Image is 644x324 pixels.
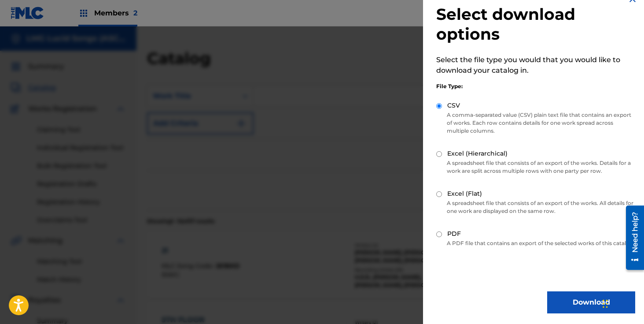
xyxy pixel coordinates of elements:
h2: Select download options [436,4,635,44]
p: Select the file type you would that you would like to download your catalog in. [436,55,635,76]
label: CSV [447,101,460,110]
p: A comma-separated value (CSV) plain text file that contains an export of works. Each row contains... [436,111,635,135]
label: PDF [447,229,461,238]
img: MLC Logo [11,7,44,19]
img: Top Rightsholders [78,8,89,19]
iframe: Resource Center [619,202,644,273]
label: Excel (Hierarchical) [447,149,508,158]
div: Drag [603,290,608,317]
span: Members [94,8,137,18]
p: A spreadsheet file that consists of an export of the works. All details for one work are displaye... [436,199,635,215]
p: A spreadsheet file that consists of an export of the works. Details for a work are split across m... [436,159,635,175]
div: File Type: [436,82,635,90]
iframe: Chat Widget [600,282,644,324]
span: 2 [133,9,137,17]
label: Excel (Flat) [447,189,482,198]
p: A PDF file that contains an export of the selected works of this catalog. [436,239,635,247]
button: Download [547,291,635,313]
